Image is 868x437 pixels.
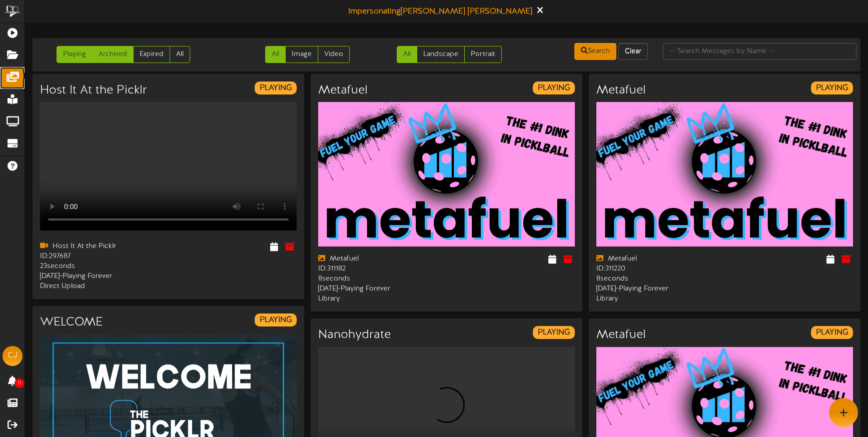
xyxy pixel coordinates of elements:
a: Landscape [417,46,465,63]
a: Expired [133,46,170,63]
div: Metafuel [596,254,717,264]
h3: Metafuel [596,328,646,341]
a: Image [285,46,318,63]
h3: Host It At the Picklr [40,84,147,97]
h3: WELCOME [40,316,103,329]
div: CJ [3,346,23,366]
h3: Metafuel [318,84,368,97]
div: ID: 311220 8 seconds [596,264,717,284]
strong: PLAYING [538,328,570,337]
div: ID: 311182 8 seconds [318,264,439,284]
img: e3a11ca3-a1e9-475c-b10d-ea74dc863ddfreveltv.png [596,102,853,246]
div: Library [318,294,439,304]
a: Portrait [464,46,502,63]
h3: Metafuel [596,84,646,97]
button: Clear [618,43,648,60]
input: -- Search Messages by Name -- [663,43,856,60]
a: All [265,46,286,63]
a: Playing [57,46,93,63]
div: Library [596,294,717,304]
strong: PLAYING [538,83,570,92]
a: All [170,46,190,63]
a: Archived [92,46,134,63]
strong: PLAYING [816,328,848,337]
h3: Nanohydrate [318,328,391,341]
img: e3a11ca3-a1e9-475c-b10d-ea74dc863ddfreveltv.png [318,102,575,246]
div: [DATE] - Playing Forever [318,284,439,294]
div: Direct Upload [40,281,161,291]
div: Metafuel [318,254,439,264]
a: All [397,46,417,63]
div: Host It At the Picklr [40,241,161,251]
strong: PLAYING [816,83,848,92]
strong: PLAYING [260,83,292,92]
span: 11 [15,378,25,388]
video: Your browser does not support HTML5 video. [40,102,297,230]
a: Video [318,46,350,63]
strong: PLAYING [260,315,292,324]
button: Search [574,43,616,60]
div: [DATE] - Playing Forever [596,284,717,294]
div: ID: 297687 23 seconds [40,251,161,271]
div: [DATE] - Playing Forever [40,271,161,281]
